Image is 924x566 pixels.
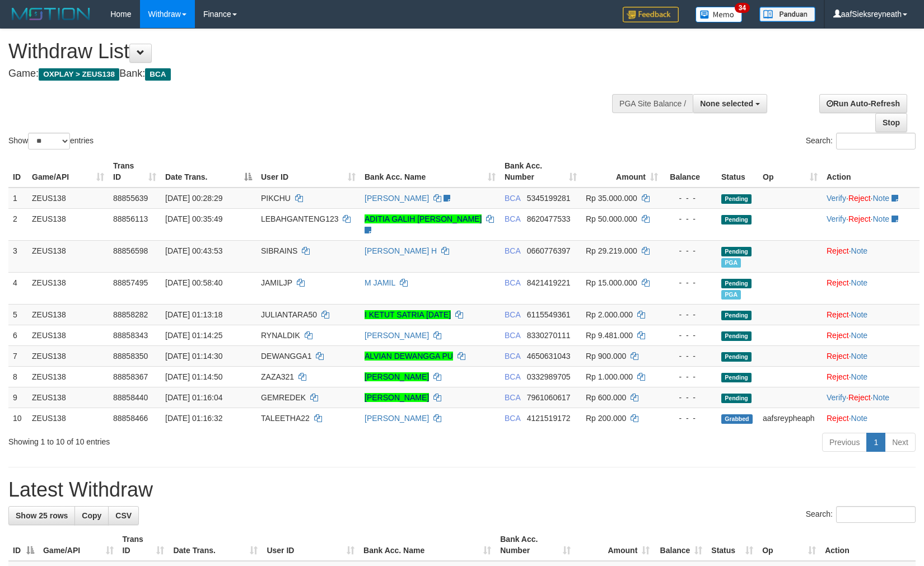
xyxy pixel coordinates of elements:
[27,387,109,408] td: ZEUS138
[527,414,571,423] span: Copy 4121519172 to clipboard
[27,325,109,345] td: ZEUS138
[721,258,741,268] span: Marked by aaftanly
[8,432,377,447] div: Showing 1 to 10 of 10 entries
[822,188,920,209] td: · ·
[113,372,148,381] span: 88858367
[819,94,907,113] a: Run Auto-Refresh
[527,310,571,319] span: Copy 6115549361 to clipboard
[806,506,916,523] label: Search:
[27,366,109,387] td: ZEUS138
[527,393,571,402] span: Copy 7961060617 to clipboard
[827,393,846,402] a: Verify
[822,366,920,387] td: ·
[875,113,907,132] a: Stop
[667,193,712,204] div: - - -
[851,246,868,255] a: Note
[822,272,920,304] td: ·
[28,133,70,149] select: Showentries
[261,352,312,361] span: DEWANGGA1
[8,133,94,149] label: Show entries
[717,156,758,188] th: Status
[827,310,849,319] a: Reject
[39,529,118,561] th: Game/API: activate to sort column ascending
[667,392,712,403] div: - - -
[721,247,752,256] span: Pending
[721,352,752,362] span: Pending
[721,215,752,224] span: Pending
[848,214,871,223] a: Reject
[113,414,148,423] span: 88858466
[822,433,867,452] a: Previous
[885,433,916,452] a: Next
[586,214,637,223] span: Rp 50.000.000
[586,414,626,423] span: Rp 200.000
[8,387,27,408] td: 9
[365,214,482,223] a: ADITIA GALIH [PERSON_NAME]
[27,240,109,272] td: ZEUS138
[721,394,752,403] span: Pending
[527,246,571,255] span: Copy 0660776397 to clipboard
[822,345,920,366] td: ·
[8,40,605,63] h1: Withdraw List
[827,331,849,340] a: Reject
[721,331,752,341] span: Pending
[8,506,75,525] a: Show 25 rows
[8,208,27,240] td: 2
[827,278,849,287] a: Reject
[16,511,68,520] span: Show 25 rows
[262,529,359,561] th: User ID: activate to sort column ascending
[8,68,605,79] h4: Game: Bank:
[721,414,753,424] span: Grabbed
[165,393,222,402] span: [DATE] 01:16:04
[8,325,27,345] td: 6
[113,246,148,255] span: 88856598
[827,372,849,381] a: Reject
[848,393,871,402] a: Reject
[261,414,310,423] span: TALEETHA22
[586,352,626,361] span: Rp 900.000
[165,246,222,255] span: [DATE] 00:43:53
[8,272,27,304] td: 4
[8,345,27,366] td: 7
[113,352,148,361] span: 88858350
[527,331,571,340] span: Copy 8330270111 to clipboard
[623,7,679,22] img: Feedback.jpg
[261,246,297,255] span: SIBRAINS
[667,277,712,288] div: - - -
[758,156,822,188] th: Op: activate to sort column ascending
[8,240,27,272] td: 3
[113,214,148,223] span: 88856113
[365,246,437,255] a: [PERSON_NAME] H
[82,511,101,520] span: Copy
[365,310,451,319] a: I KETUT SATRIA [DATE]
[822,156,920,188] th: Action
[113,331,148,340] span: 88858343
[586,331,633,340] span: Rp 9.481.000
[108,506,139,525] a: CSV
[721,290,741,300] span: Marked by aaftanly
[822,304,920,325] td: ·
[820,529,916,561] th: Action
[505,372,520,381] span: BCA
[872,393,889,402] a: Note
[27,188,109,209] td: ZEUS138
[822,208,920,240] td: · ·
[721,311,752,320] span: Pending
[721,194,752,204] span: Pending
[693,94,767,113] button: None selected
[505,194,520,203] span: BCA
[113,393,148,402] span: 88858440
[8,156,27,188] th: ID
[365,278,395,287] a: M JAMIL
[8,6,94,22] img: MOTION_logo.png
[586,194,637,203] span: Rp 35.000.000
[721,373,752,382] span: Pending
[836,133,916,149] input: Search:
[872,214,889,223] a: Note
[365,393,429,402] a: [PERSON_NAME]
[8,408,27,428] td: 10
[586,278,637,287] span: Rp 15.000.000
[261,194,291,203] span: PIKCHU
[165,372,222,381] span: [DATE] 01:14:50
[27,156,109,188] th: Game/API: activate to sort column ascending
